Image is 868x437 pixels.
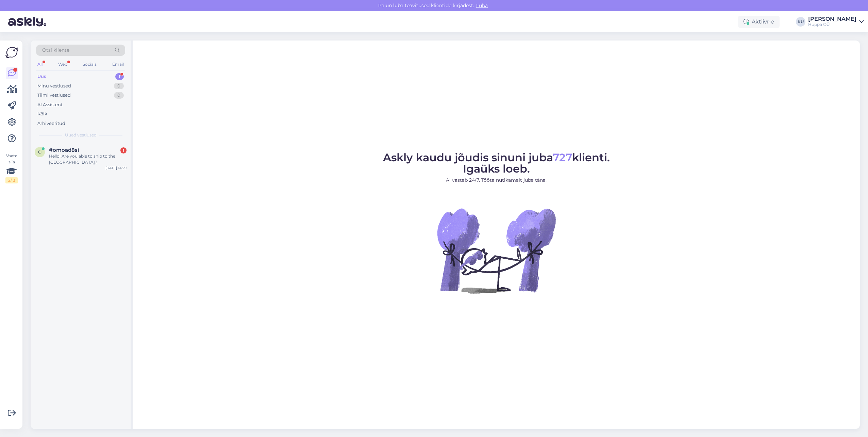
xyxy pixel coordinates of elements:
[553,151,572,164] span: 727
[37,73,46,80] div: Uus
[37,111,47,117] div: Kõik
[105,165,127,171] div: [DATE] 14:29
[111,60,125,69] div: Email
[5,153,18,183] div: Vaata siia
[5,177,18,183] div: 2 / 3
[81,60,98,69] div: Socials
[37,92,71,99] div: Tiimi vestlused
[474,2,490,9] span: Luba
[37,120,65,127] div: Arhiveeritud
[38,149,41,155] span: o
[115,73,124,80] div: 1
[49,153,127,165] div: Hello! Are you able to ship to the [GEOGRAPHIC_DATA]?
[5,46,18,59] img: Askly Logo
[57,60,69,69] div: Web
[65,132,97,138] span: Uued vestlused
[42,47,69,54] span: Otsi kliente
[120,147,127,153] div: 1
[383,177,610,184] p: AI vastab 24/7. Tööta nutikamalt juba täna.
[796,17,805,27] div: KU
[37,83,71,90] div: Minu vestlused
[808,22,856,27] div: Huppa OÜ
[808,16,856,22] div: [PERSON_NAME]
[114,83,124,90] div: 0
[36,60,44,69] div: All
[435,189,557,312] img: No Chat active
[49,147,79,153] span: #omoad8si
[37,101,63,108] div: AI Assistent
[808,16,864,27] a: [PERSON_NAME]Huppa OÜ
[114,92,124,99] div: 0
[738,16,780,28] div: Aktiivne
[383,151,610,175] span: Askly kaudu jõudis sinuni juba klienti. Igaüks loeb.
